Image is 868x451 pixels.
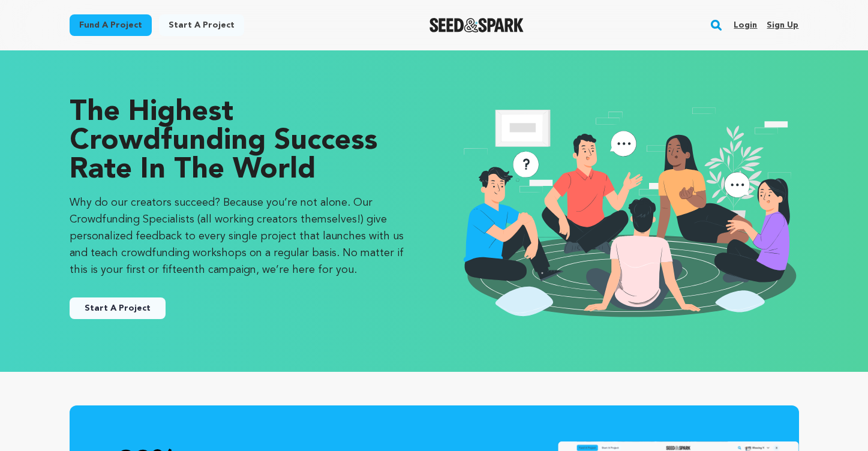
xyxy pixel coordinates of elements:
a: Fund a project [70,14,152,36]
p: The Highest Crowdfunding Success Rate in the World [70,98,410,185]
p: Why do our creators succeed? Because you’re not alone. Our Crowdfunding Specialists (all working ... [70,194,410,278]
a: Seed&Spark Homepage [430,18,524,32]
img: Seed&Spark Logo Dark Mode [430,18,524,32]
a: Sign up [767,16,798,35]
a: Start A Project [70,297,166,319]
a: Start a project [159,14,244,36]
a: Login [734,16,757,35]
img: seedandspark start project illustration image [458,98,799,324]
